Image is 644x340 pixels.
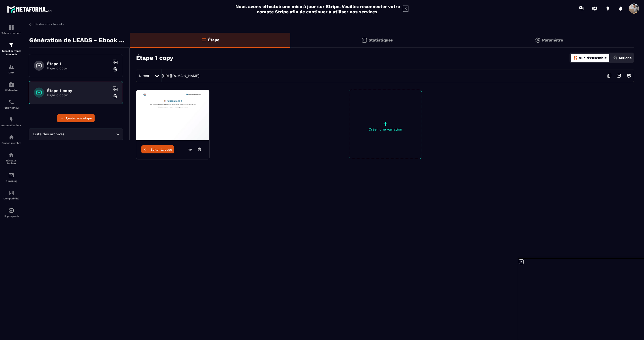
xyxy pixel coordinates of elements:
h6: Étape 1 [47,61,110,66]
a: automationsautomationsAutomatisations [1,113,21,131]
p: Paramètre [542,38,563,42]
img: trash [113,94,118,99]
button: Ajouter une étape [57,114,95,122]
span: Ajouter une étape [65,116,92,121]
p: Vue d'ensemble [579,56,607,60]
span: Éditer la page [150,148,172,151]
p: Espace membre [1,142,21,144]
img: arrow-next.bcc2205e.svg [614,71,624,80]
img: formation [8,24,14,30]
p: CRM [1,71,21,74]
img: stats.20deebd0.svg [361,37,367,43]
img: trash [113,67,118,72]
input: Search for option [65,132,115,137]
a: formationformationTableau de bord [1,21,21,38]
img: bars-o.4a397970.svg [201,37,207,43]
h2: Nous avons effectué une mise à jour sur Stripe. Veuillez reconnecter votre compte Stripe afin de ... [235,4,400,14]
img: accountant [8,190,14,196]
div: Search for option [29,129,123,140]
a: social-networksocial-networkRéseaux Sociaux [1,148,21,168]
p: Statistiques [369,38,393,42]
img: scheduler [8,99,14,105]
img: formation [8,64,14,70]
img: setting-gr.5f69749f.svg [535,37,541,43]
p: Page d'optin [47,66,110,70]
p: Créer une variation [349,127,422,131]
img: automations [8,134,14,140]
a: [URL][DOMAIN_NAME] [162,74,199,78]
img: automations [8,117,14,123]
p: Réseaux Sociaux [1,159,21,165]
span: Direct [139,74,149,78]
p: Tableau de bord [1,32,21,34]
p: Comptabilité [1,197,21,200]
img: image [136,90,209,140]
p: Génération de LEADS - Ebook PERTE DE POIDS [29,35,126,45]
a: accountantaccountantComptabilité [1,186,21,204]
img: email [8,172,14,178]
h3: Étape 1 copy [136,54,173,61]
p: Étape [208,37,219,42]
img: logo [7,5,52,14]
a: schedulerschedulerPlanificateur [1,95,21,113]
p: Tunnel de vente Site web [1,49,21,56]
p: Planificateur [1,106,21,109]
p: Page d'optin [47,93,110,97]
span: Liste des archives [32,132,65,137]
a: formationformationTunnel de vente Site web [1,38,21,60]
p: Actions [619,56,631,60]
img: automations [8,207,14,214]
a: emailemailE-mailing [1,168,21,186]
img: social-network [8,152,14,158]
a: automationsautomationsEspace membre [1,131,21,148]
a: Gestion des tunnels [29,22,64,26]
img: setting-w.858f3a88.svg [624,71,634,80]
p: Webinaire [1,89,21,92]
p: + [349,120,422,127]
a: automationsautomationsWebinaire [1,78,21,95]
img: actions.d6e523a2.png [613,56,618,60]
img: dashboard-orange.40269519.svg [573,56,578,60]
p: Automatisations [1,124,21,127]
a: formationformationCRM [1,60,21,78]
img: formation [8,42,14,48]
h6: Étape 1 copy [47,88,110,93]
a: Éditer la page [141,145,174,153]
p: E-mailing [1,180,21,182]
p: IA prospects [1,215,21,218]
img: arrow [29,22,33,26]
img: automations [8,81,14,88]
